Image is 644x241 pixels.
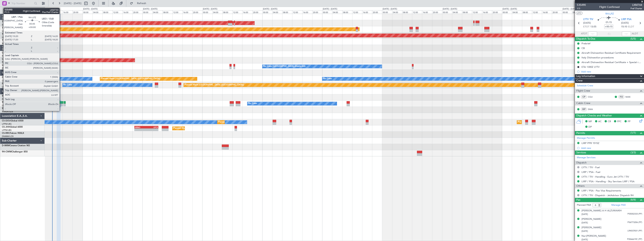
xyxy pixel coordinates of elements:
[2,83,20,85] a: F-HECDFalcon 7X
[2,27,9,29] span: T7-EMI
[605,12,614,16] span: 9H-LPZ
[2,151,11,153] span: 9H-CWM
[262,10,272,14] div: 00:00
[2,83,10,85] span: F-HECD
[581,146,642,150] div: Add new
[627,238,642,241] span: P0066619C (PP)
[43,10,53,14] div: 08:00
[323,76,332,82] div: No Crew
[576,37,595,41] span: Dispatch To-Dos
[242,10,252,14] div: 16:00
[582,166,600,169] a: LYTV / TIV - Fuel
[402,10,412,14] div: 08:00
[2,54,13,57] a: EDLW/DTM
[2,33,11,35] span: T7-EAGL
[552,10,562,14] div: 20:00
[2,67,24,70] a: [PERSON_NAME]/QSA
[452,10,462,14] div: 04:00
[292,10,302,14] div: 12:00
[2,39,21,41] a: T7-PJ29Falcon 7X
[582,217,601,221] div: [PERSON_NAME]
[382,10,392,14] div: 00:00
[412,10,422,14] div: 12:00
[588,95,596,99] a: CGU
[2,58,32,60] a: LX-INBFalcon 900EX EASy II
[2,107,11,110] span: 9H-VSLK
[352,10,362,14] div: 12:00
[422,10,432,14] div: 16:00
[135,126,146,128] div: KRNO
[582,142,599,145] div: LIRP PPR 1515Z
[2,135,14,138] a: DNMM/LOS
[583,25,589,29] span: ETOT
[2,110,13,113] a: WMSA/SZB
[142,10,152,14] div: 00:00
[621,25,627,29] span: 15:10
[4,7,41,13] button: All Aircraft
[618,95,624,99] div: FO
[182,10,192,14] div: 16:00
[2,30,13,32] a: LFMN/NCE
[302,10,312,14] div: 16:00
[2,33,21,35] a: T7-EAGLFalcon 8X
[617,120,621,124] span: FFC
[462,10,472,14] div: 08:00
[576,151,586,155] span: Services
[146,129,158,131] div: -
[2,95,10,97] span: 9H-YAA
[576,184,585,188] span: Others
[582,56,614,59] div: Italy Disinsection procedures
[502,10,512,14] div: 00:00
[10,9,40,12] span: All Aircraft
[577,156,596,160] a: Manage Services
[362,10,372,14] div: 16:00
[64,2,81,5] span: [DATE] - [DATE]
[2,98,12,101] a: FCBB/BZV
[512,10,522,14] div: 04:00
[2,107,21,110] a: 9H-VSLKFalcon 7X
[576,131,585,135] span: Permits
[576,198,580,202] span: Pax
[232,10,242,14] div: 12:00
[2,52,20,54] a: LX-GBHFalcon 7X
[134,2,150,5] span: Refresh
[621,18,631,21] span: LIRP PSA
[576,89,590,93] span: Flight Crew
[2,52,10,54] span: LX-GBH
[372,10,382,14] div: 20:00
[576,74,595,78] span: Leg Information
[101,76,160,82] div: Planned Maint [GEOGRAPHIC_DATA] ([GEOGRAPHIC_DATA])
[542,10,552,14] div: 16:00
[53,10,62,14] div: 12:00
[2,101,21,103] a: 9H-LPZLegacy 500
[582,226,601,230] div: [PERSON_NAME]
[163,10,172,14] div: 08:00
[332,10,342,14] div: 04:00
[582,170,600,174] a: LIRP / PSA - Fuel
[621,21,629,25] span: [DATE]
[472,10,482,14] div: 12:00
[582,51,641,54] div: Aircraft Disinsection Residual Certificate Requirement
[503,8,517,11] div: [DATE] - [DATE]
[2,64,29,66] a: LX-AOACitation Mustang
[2,120,11,122] span: CS-DOU
[383,8,397,11] div: [DATE] - [DATE]
[576,79,583,83] span: Crew
[482,10,492,14] div: 16:00
[143,8,157,11] div: [DATE] - [DATE]
[2,79,12,82] a: LFPB/LBG
[2,123,12,125] a: LFPB/LBG
[45,8,60,11] div: [DATE] - [DATE]
[532,10,542,14] div: 12:00
[632,32,638,36] span: ALDT
[582,230,588,233] span: [DATE]
[172,10,182,14] div: 12:00
[2,101,9,103] span: 9H-LPZ
[582,65,600,69] div: ETA 1300Z LYTV
[581,107,587,111] div: ISP
[628,25,634,29] span: ELDT
[11,1,33,6] input: Trip Number
[342,10,352,14] div: 08:00
[518,119,577,125] div: Planned Maint [GEOGRAPHIC_DATA] ([GEOGRAPHIC_DATA])
[577,203,591,207] label: Planned PAX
